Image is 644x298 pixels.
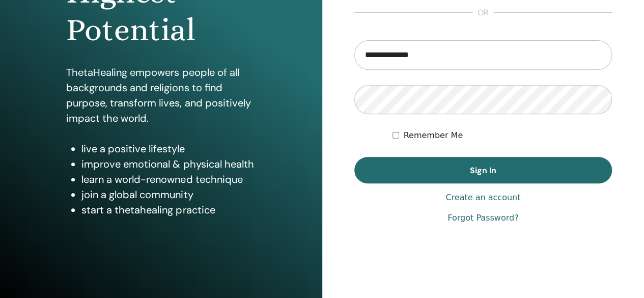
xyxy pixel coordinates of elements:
a: Create an account [445,192,520,204]
a: Forgot Password? [447,212,518,224]
li: learn a world-renowned technique [81,172,256,187]
li: join a global community [81,187,256,202]
li: start a thetahealing practice [81,202,256,218]
div: Keep me authenticated indefinitely or until I manually logout [393,129,612,142]
li: live a positive lifestyle [81,141,256,156]
span: or [472,7,494,19]
li: improve emotional & physical health [81,156,256,172]
button: Sign In [354,157,612,183]
span: Sign In [470,165,496,176]
label: Remember Me [403,129,463,142]
p: ThetaHealing empowers people of all backgrounds and religions to find purpose, transform lives, a... [66,65,256,126]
